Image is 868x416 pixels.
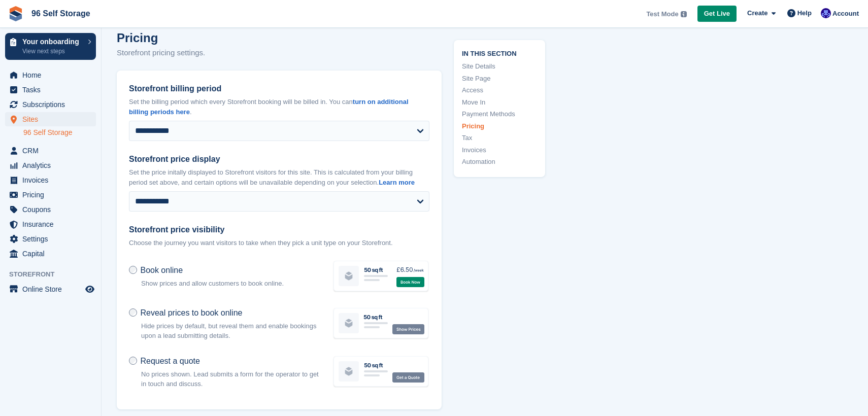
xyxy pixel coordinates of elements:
[747,8,767,18] span: Create
[5,247,96,261] a: menu
[129,308,137,317] input: Reveal prices to book online
[129,153,429,165] label: Storefront price display
[84,283,96,295] a: Preview store
[129,98,409,116] a: turn on additional billing periods here
[704,9,730,19] span: Get Live
[22,83,83,97] span: Tasks
[5,112,96,126] a: menu
[22,217,83,231] span: Insurance
[117,47,442,59] p: Storefront pricing settings.
[462,48,537,57] span: In this section
[462,145,537,155] a: Invoices
[9,269,101,280] span: Storefront
[22,38,83,45] p: Your onboarding
[129,266,137,274] input: Book online
[8,6,23,21] img: stora-icon-8386f47178a22dfd0bd8f6a31ec36ba5ce8667c1dd55bd0f319d3a0aa187defe.svg
[462,61,537,72] a: Site Details
[5,97,96,112] a: menu
[141,279,320,289] p: Show prices and allow customers to book online.
[129,357,137,365] input: Request a quote
[27,5,94,22] a: 96 Self Storage
[797,8,812,18] span: Help
[22,247,83,261] span: Capital
[22,202,83,217] span: Coupons
[697,6,737,22] a: Get Live
[141,369,320,389] p: No prices shown. Lead submits a form for the operator to get in touch and discuss.
[129,167,429,187] p: Set the price initally displayed to Storefront visitors for this site. This is calculated from yo...
[22,158,83,172] span: Analytics
[129,97,429,117] p: Set the billing period which every Storefront booking will be billed in. You can .
[5,173,96,187] a: menu
[129,83,429,95] label: Storefront billing period
[22,47,83,56] p: View next steps
[462,97,537,107] a: Move In
[22,144,83,158] span: CRM
[140,266,183,274] span: Book online
[5,217,96,231] a: menu
[22,282,83,296] span: Online Store
[140,357,199,365] span: Request a quote
[5,158,96,172] a: menu
[832,9,859,19] span: Account
[140,308,242,317] span: Reveal prices to book online
[5,144,96,158] a: menu
[5,202,96,217] a: menu
[23,128,96,137] a: 96 Self Storage
[22,112,83,126] span: Sites
[462,157,537,167] a: Automation
[5,188,96,202] a: menu
[462,121,537,131] a: Pricing
[379,179,415,186] a: Learn more
[141,321,320,341] p: Hide prices by default, but reveal them and enable bookings upon a lead submitting details.
[129,224,429,236] label: Storefront price visibility
[5,282,96,296] a: menu
[681,11,687,17] img: icon-info-grey-7440780725fd019a000dd9b08b2336e03edf1995a4989e88bcd33f0948082b44.svg
[5,232,96,246] a: menu
[129,238,429,248] p: Choose the journey you want visitors to take when they pick a unit type on your Storefront.
[5,33,96,60] a: Your onboarding View next steps
[462,85,537,95] a: Access
[5,68,96,82] a: menu
[117,29,442,47] h2: Pricing
[22,232,83,246] span: Settings
[821,8,831,18] img: Jem Plester
[462,133,537,143] a: Tax
[5,83,96,97] a: menu
[462,109,537,119] a: Payment Methods
[22,188,83,202] span: Pricing
[22,173,83,187] span: Invoices
[22,97,83,112] span: Subscriptions
[646,9,678,19] span: Test Mode
[462,73,537,83] a: Site Page
[22,68,83,82] span: Home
